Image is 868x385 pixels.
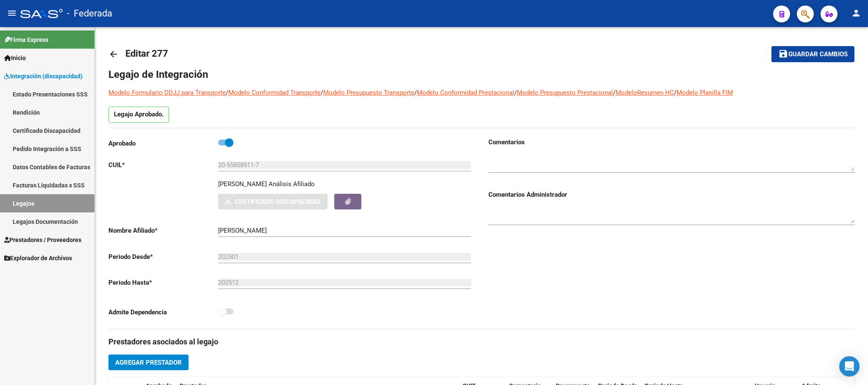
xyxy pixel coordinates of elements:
a: Modelo Conformidad Transporte [228,89,321,96]
span: Firma Express [4,35,48,44]
p: Aprobado [108,139,218,148]
p: [PERSON_NAME] [218,179,267,189]
span: Certificado Discapacidad [235,198,321,206]
p: CUIL [108,160,218,170]
span: Agregar Prestador [115,359,182,366]
span: - Federada [67,4,112,23]
mat-icon: menu [7,8,17,18]
p: Nombre Afiliado [108,226,218,235]
a: Modelo Presupuesto Prestacional [517,89,613,96]
span: Explorador de Archivos [4,253,72,263]
span: Prestadores / Proveedores [4,235,81,245]
p: Admite Dependencia [108,308,218,317]
mat-icon: save [778,49,788,59]
mat-icon: arrow_back [108,49,119,59]
div: Análisis Afiliado [269,179,315,189]
span: Inicio [4,53,26,63]
h3: Comentarios [488,137,855,147]
mat-icon: person [851,8,861,18]
button: Guardar cambios [771,46,854,62]
span: Integración (discapacidad) [4,71,83,81]
p: Legajo Aprobado. [108,107,169,123]
div: Open Intercom Messenger [839,356,860,377]
h3: Prestadores asociados al legajo [108,336,854,348]
a: Modelo Conformidad Prestacional [417,89,514,96]
h3: Comentarios Administrador [488,190,855,199]
button: Certificado Discapacidad [218,194,327,209]
a: ModeloResumen HC [616,89,674,96]
p: Periodo Hasta [108,278,218,287]
span: Guardar cambios [788,51,848,58]
button: Agregar Prestador [108,355,189,370]
a: Modelo Planilla FIM [677,89,733,96]
p: Periodo Desde [108,252,218,261]
a: Modelo Presupuesto Transporte [323,89,414,96]
h1: Legajo de Integración [108,68,854,81]
a: Modelo Formulario DDJJ para Transporte [108,89,226,96]
span: Editar 277 [125,48,168,59]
